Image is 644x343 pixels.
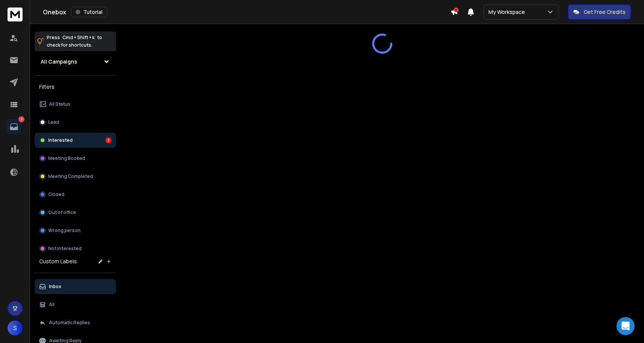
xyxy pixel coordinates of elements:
[35,115,116,130] button: Lead
[41,58,77,65] h1: All Campaigns
[8,320,23,335] button: S
[35,315,116,330] button: Automatic Replies
[35,54,116,69] button: All Campaigns
[48,246,82,252] p: Not Interested
[61,33,96,42] span: Cmd + Shift + k
[35,169,116,184] button: Meeting Completed
[488,8,528,16] p: My Workspace
[49,320,90,326] p: Automatic Replies
[35,97,116,112] button: All Status
[47,34,102,49] p: Press to check for shortcuts.
[48,228,81,234] p: Wrong person
[48,209,76,216] p: Out of office
[35,151,116,166] button: Meeting Booked
[35,297,116,312] button: All
[584,8,626,16] p: Get Free Credits
[6,119,21,134] a: 3
[49,101,70,107] p: All Status
[35,133,116,148] button: Interested3
[18,116,24,122] p: 3
[39,258,77,265] h3: Custom Labels
[48,173,93,179] p: Meeting Completed
[35,187,116,202] button: Closed
[48,155,85,161] p: Meeting Booked
[43,7,450,17] div: Onebox
[35,205,116,220] button: Out of office
[568,5,631,20] button: Get Free Credits
[35,82,116,92] h3: Filters
[48,191,64,197] p: Closed
[105,137,111,143] div: 3
[35,241,116,256] button: Not Interested
[49,302,55,308] p: All
[617,317,635,335] div: Open Intercom Messenger
[49,284,61,290] p: Inbox
[48,119,59,125] p: Lead
[35,223,116,238] button: Wrong person
[35,279,116,294] button: Inbox
[48,137,73,143] p: Interested
[71,7,107,17] button: Tutorial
